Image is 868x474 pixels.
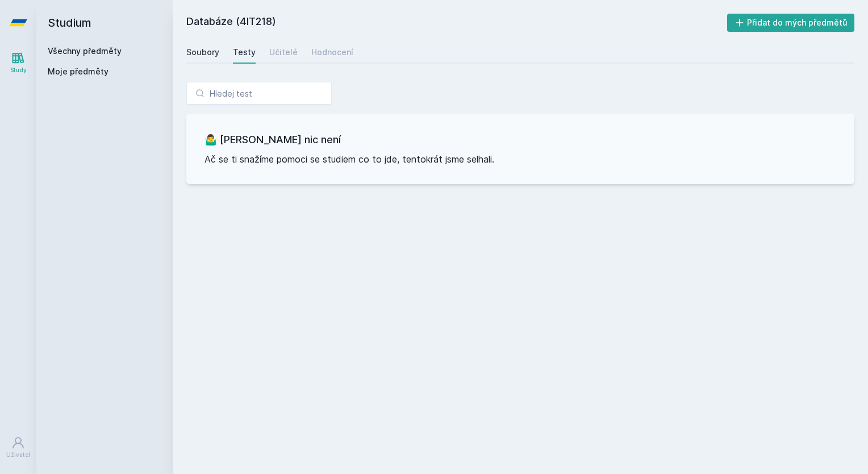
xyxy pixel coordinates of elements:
h3: 🤷‍♂️ [PERSON_NAME] nic není [205,132,836,148]
input: Hledej test [186,82,332,105]
a: Uživatel [2,430,34,465]
div: Study [10,66,27,74]
div: Hodnocení [311,47,353,58]
a: Testy [233,41,256,64]
span: Moje předměty [48,66,108,77]
div: Soubory [186,47,219,58]
a: Hodnocení [311,41,353,64]
button: Přidat do mých předmětů [727,14,855,32]
div: Učitelé [269,47,298,58]
div: Uživatel [6,451,30,459]
div: Testy [233,47,256,58]
a: Učitelé [269,41,298,64]
p: Ač se ti snažíme pomoci se studiem co to jde, tentokrát jsme selhali. [205,152,836,166]
a: Study [2,45,34,80]
a: Všechny předměty [48,46,122,56]
h2: Databáze (4IT218) [186,14,727,32]
a: Soubory [186,41,219,64]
